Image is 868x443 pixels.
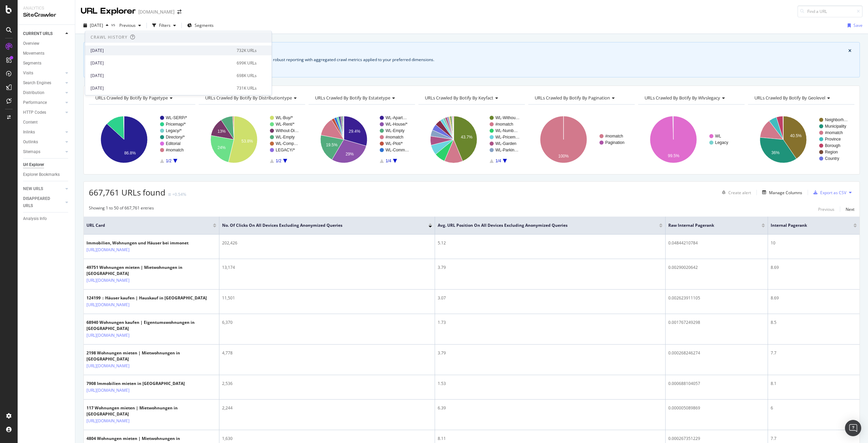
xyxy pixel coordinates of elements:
[86,387,130,394] a: [URL][DOMAIN_NAME]
[23,185,43,192] div: NEW URLS
[535,95,610,101] span: URLs Crawled By Botify By pagination
[23,161,70,168] a: Url Explorer
[222,436,432,442] div: 1,630
[81,5,136,17] div: URL Explorer
[495,148,518,152] text: WL-Parkin…
[771,381,857,387] div: 8.1
[23,60,41,67] div: Segments
[138,8,175,15] div: [DOMAIN_NAME]
[222,295,432,301] div: 11,501
[117,20,144,31] button: Previous
[205,95,292,101] span: URLs Crawled By Botify By distributiontype
[23,40,39,47] div: Overview
[86,319,216,332] div: 68940 Wohnungen kaufen | Eigentumswohnungen in [GEOGRAPHIC_DATA]
[195,22,214,28] span: Segments
[386,141,403,146] text: WL-Plot/*
[222,405,432,411] div: 2,244
[748,110,854,169] svg: A chart.
[23,50,70,57] a: Movements
[237,85,257,91] div: 731K URLs
[386,148,409,152] text: WL-Comm…
[23,11,70,19] div: SiteCrawler
[94,92,189,103] h4: URLs Crawled By Botify By pagetype
[668,436,765,442] div: 0.000267351229
[668,350,765,356] div: 0.000268246274
[418,110,525,169] svg: A chart.
[166,141,180,146] text: Editorial
[23,99,47,106] div: Performance
[811,187,846,198] button: Export as CSV
[638,110,745,169] div: A chart.
[23,79,51,87] div: Search Engines
[86,363,130,369] a: [URL][DOMAIN_NAME]
[668,264,765,271] div: 0.00290020642
[91,85,233,91] div: [DATE]
[759,188,802,197] button: Manage Columns
[222,264,432,271] div: 13,174
[166,128,182,133] text: Legacy/*
[23,215,70,222] a: Analysis Info
[172,191,186,197] div: +0.54%
[86,301,130,308] a: [URL][DOMAIN_NAME]
[438,405,663,411] div: 6.39
[276,141,298,146] text: WL-Comp…
[23,5,70,11] div: Analytics
[847,47,853,55] button: close banner
[668,222,751,228] span: Raw Internal Pagerank
[825,124,846,129] text: Municipality
[83,42,860,77] div: info banner
[438,319,663,326] div: 1.73
[495,141,516,146] text: WL-Garden
[91,34,127,40] div: Crawl History
[86,295,207,301] div: 124199 ⌂ Häuser kaufen | Hauskauf in [GEOGRAPHIC_DATA]
[166,159,172,163] text: 1/2
[23,129,63,136] a: Inlinks
[386,128,405,133] text: WL-Empty
[326,143,337,147] text: 19.5%
[771,436,857,442] div: 7.7
[825,143,840,148] text: Borough
[86,405,216,417] div: 117 Wohnungen mieten | Mietwohnungen in [GEOGRAPHIC_DATA]
[91,48,233,54] div: [DATE]
[668,405,765,411] div: 0.000005089869
[825,137,841,142] text: Province
[438,350,663,356] div: 3.79
[23,89,63,96] a: Distribution
[668,240,765,246] div: 0.04844210784
[820,190,846,196] div: Export as CSV
[461,135,472,140] text: 43.7%
[150,20,179,31] button: Filters
[222,381,432,387] div: 2,536
[438,295,663,301] div: 3.07
[825,130,843,135] text: #nomatch
[95,95,168,101] span: URLs Crawled By Botify By pagetype
[204,92,302,103] h4: URLs Crawled By Botify By distributiontype
[23,99,63,106] a: Performance
[771,350,857,356] div: 7.7
[166,135,185,140] text: Directory/*
[276,148,295,152] text: LEGACY/*
[86,222,211,228] span: URL Card
[23,109,63,116] a: HTTP Codes
[86,418,130,424] a: [URL][DOMAIN_NAME]
[241,139,253,144] text: 53.8%
[668,153,679,158] text: 99.5%
[314,92,409,103] h4: URLs Crawled By Botify By estatetype
[346,152,354,156] text: 29%
[222,350,432,356] div: 4,778
[89,110,195,169] svg: A chart.
[495,159,501,163] text: 1/4
[797,5,863,17] input: Find a URL
[23,109,46,116] div: HTTP Codes
[771,222,843,228] span: Internal Pagerank
[558,154,569,159] text: 100%
[528,110,635,169] svg: A chart.
[217,129,225,134] text: 13%
[111,22,117,27] span: vs
[386,115,407,120] text: WL-Apart…
[825,156,839,161] text: Country
[423,92,519,103] h4: URLs Crawled By Botify By keyfact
